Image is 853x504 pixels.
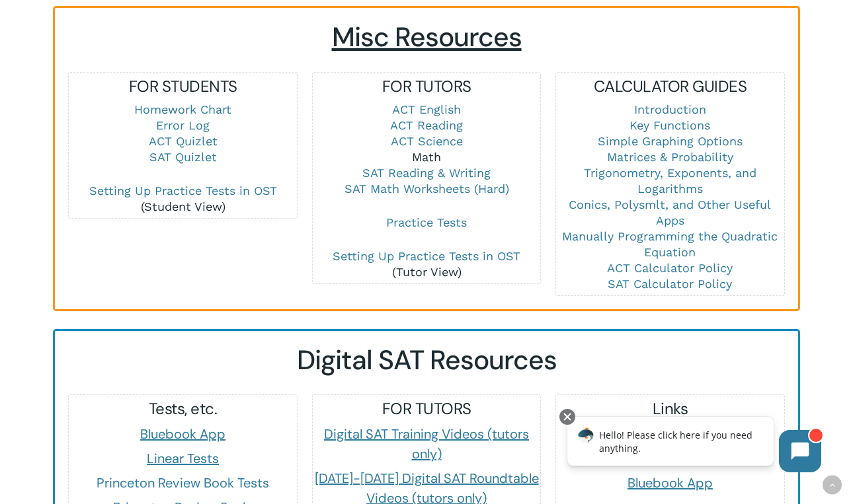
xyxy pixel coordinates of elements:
[628,474,713,491] a: Bluebook App
[69,76,296,97] h5: FOR STUDENTS
[313,76,540,97] h5: FOR TUTORS
[134,102,231,116] a: Homework Chart
[149,134,218,148] a: ACT Quizlet
[362,166,491,180] a: SAT Reading & Writing
[584,166,756,196] a: Trigonometry, Exponents, and Logarithms
[556,76,784,97] h5: CALCULATOR GUIDES
[598,134,743,148] a: Simple Graphing Options
[630,118,710,132] a: Key Functions
[569,198,771,227] a: Conics, Polysmlt, and Other Useful Apps
[386,215,467,229] a: Practice Tests
[89,184,277,198] a: Setting Up Practice Tests in OST
[149,150,217,164] a: SAT Quizlet
[634,102,706,116] a: Introduction
[390,118,463,132] a: ACT Reading
[156,118,210,132] a: Error Log
[607,261,733,275] a: ACT Calculator Policy
[333,249,520,263] a: Setting Up Practice Tests in OST
[553,406,834,486] iframe: Chatbot
[147,450,219,467] a: Linear Tests
[313,248,540,280] p: (Tutor View)
[97,474,269,491] a: Princeton Review Book Tests
[345,182,509,196] a: SAT Math Worksheets (Hard)
[140,425,225,443] a: Bluebook App
[69,398,296,419] h5: Tests, etc.
[313,398,540,419] h5: FOR TUTORS
[332,20,522,55] span: Misc Resources
[607,150,733,164] a: Matrices & Probability
[324,425,529,462] a: Digital SAT Training Videos (tutors only)
[608,277,732,291] a: SAT Calculator Policy
[68,344,785,377] h2: Digital SAT Resources
[556,398,784,419] h5: Links
[412,150,441,164] a: Math
[391,134,463,148] a: ACT Science
[392,102,461,116] a: ACT English
[562,229,778,259] a: Manually Programming the Quadratic Equation
[69,183,296,215] p: (Student View)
